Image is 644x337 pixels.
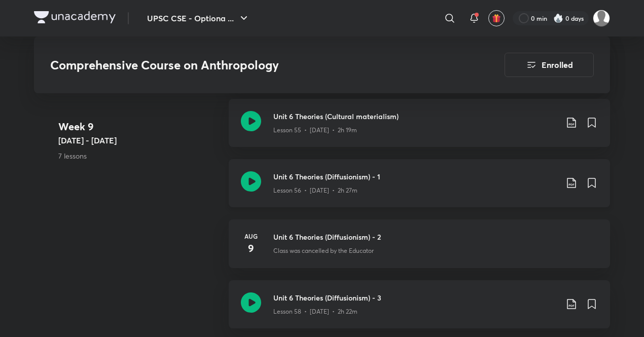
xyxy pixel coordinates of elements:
[229,99,610,159] a: Unit 6 Theories (Cultural materialism)Lesson 55 • [DATE] • 2h 19m
[229,219,610,280] a: Aug9Unit 6 Theories (Diffusionism) - 2Class was cancelled by the Educator
[273,232,598,242] h3: Unit 6 Theories (Diffusionism) - 2
[58,151,221,161] p: 7 lessons
[492,14,501,23] img: avatar
[273,111,557,122] h3: Unit 6 Theories (Cultural materialism)
[273,126,357,135] p: Lesson 55 • [DATE] • 2h 19m
[273,292,557,303] h3: Unit 6 Theories (Diffusionism) - 3
[273,186,357,195] p: Lesson 56 • [DATE] • 2h 27m
[50,58,447,72] h3: Comprehensive Course on Anthropology
[58,134,221,146] h5: [DATE] - [DATE]
[229,159,610,219] a: Unit 6 Theories (Diffusionism) - 1Lesson 56 • [DATE] • 2h 27m
[593,10,610,27] img: kuldeep Ahir
[34,11,116,23] img: Company Logo
[241,241,261,256] h4: 9
[553,13,563,23] img: streak
[488,10,505,26] button: avatar
[273,307,357,316] p: Lesson 58 • [DATE] • 2h 22m
[241,232,261,241] h6: Aug
[273,171,557,182] h3: Unit 6 Theories (Diffusionism) - 1
[141,8,256,28] button: UPSC CSE - Optiona ...
[273,246,374,255] p: Class was cancelled by the Educator
[34,11,116,26] a: Company Logo
[58,119,221,134] h4: Week 9
[505,53,594,77] button: Enrolled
